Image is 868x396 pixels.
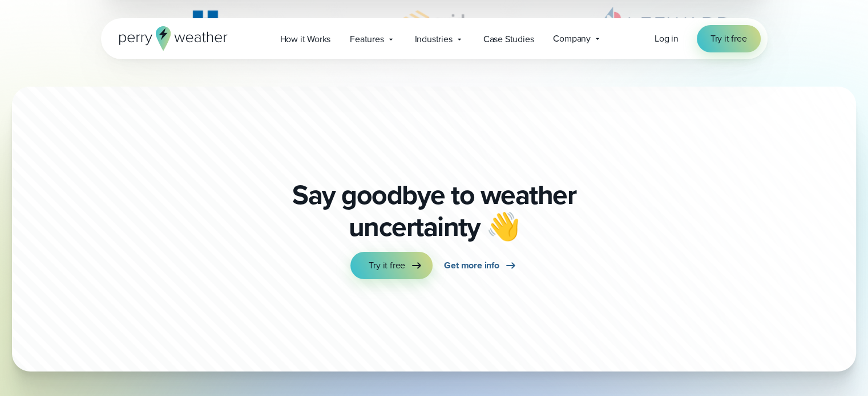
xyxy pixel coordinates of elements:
span: How it Works [280,32,331,46]
p: Say goodbye to weather uncertainty 👋 [288,179,580,243]
a: Try it free [697,25,761,52]
span: Get more info [444,259,499,272]
img: Gridworks.svg [329,7,539,41]
a: How it Works [271,27,341,51]
span: Try it free [710,32,747,46]
span: Log in [655,32,679,45]
a: Try it free [350,252,433,279]
a: Log in [655,32,679,46]
span: Try it free [369,259,405,272]
span: Features [350,32,383,46]
a: Case Studies [474,27,544,51]
img: Leeward Renewable Energy Logo [558,7,768,41]
span: Industries [415,32,453,46]
span: Case Studies [483,32,534,46]
span: Company [553,32,591,46]
img: Holder.svg [101,7,311,41]
a: Get more info [444,252,517,279]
